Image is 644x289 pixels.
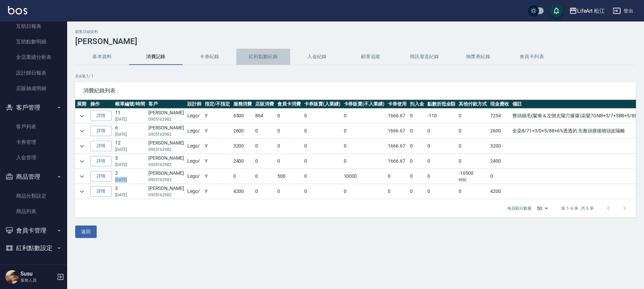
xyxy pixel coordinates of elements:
a: 商品分類設定 [3,188,64,204]
th: 會員卡消費 [276,100,303,109]
p: [DATE] [115,192,145,198]
td: [PERSON_NAME] [147,139,186,154]
td: Lego / [186,109,203,123]
a: 全店業績分析表 [3,49,64,65]
a: 互助點數明細 [3,34,64,49]
td: 0 [276,109,303,123]
th: 卡券販賣(入業績) [303,100,342,109]
td: 全染8/71+3/0+5/88+6%透透的 先敷頭膜後噴頭皮隔離 [511,124,639,138]
p: 0905162982 [148,131,184,137]
p: 0905162982 [148,177,184,183]
td: 0 [426,154,457,169]
p: 0905162982 [148,192,184,198]
th: 點數折抵金額 [426,100,457,109]
td: 6 [113,124,147,138]
td: [PERSON_NAME] [147,169,186,184]
td: 12 [113,139,147,154]
td: Y [203,169,232,184]
td: 2600 [489,124,511,138]
th: 帳單編號/時間 [113,100,147,109]
td: 0 [232,169,254,184]
td: Y [203,124,232,138]
td: 0 [254,139,276,154]
a: 入金管理 [3,150,64,165]
td: 3200 [232,139,254,154]
p: [DATE] [115,177,145,183]
td: 4200 [489,184,511,199]
p: [DATE] [115,162,145,168]
td: 0 [303,169,342,184]
td: 0 [426,169,457,184]
div: 50 [534,199,550,217]
th: 店販消費 [254,100,276,109]
td: 0 [408,109,426,123]
a: 詳情 [90,111,112,121]
button: expand row [77,126,87,136]
td: 2600 [232,124,254,138]
button: expand row [77,156,87,166]
th: 卡券使用 [386,100,408,109]
td: 0 [254,169,276,184]
td: 0 [342,154,386,169]
img: Person [5,270,19,284]
button: 顧客追蹤 [344,49,398,65]
td: 0 [254,124,276,138]
td: 2400 [232,154,254,169]
td: Lego / [186,169,203,184]
td: 0 [457,109,489,123]
td: 0 [408,124,426,138]
button: 卡券紀錄 [183,49,236,65]
td: 0 [489,169,511,184]
a: 商品列表 [3,204,64,219]
td: 0 [254,154,276,169]
a: 設計師日報表 [3,65,64,81]
td: 0 [386,184,408,199]
th: 展開 [75,100,89,109]
button: save [550,4,563,17]
td: [PERSON_NAME] [147,109,186,123]
button: expand row [77,141,87,151]
td: 0 [426,139,457,154]
td: 0 [408,154,426,169]
button: 紅利點數紀錄 [236,49,290,65]
td: 500 [276,169,303,184]
p: 0905162982 [148,162,184,168]
td: 1666.67 [386,109,408,123]
th: 操作 [89,100,113,109]
td: Y [203,154,232,169]
td: 0 [408,139,426,154]
div: LifeArt 松江 [577,7,605,15]
p: [DATE] [115,147,145,153]
td: 0 [276,184,303,199]
td: 0 [303,109,342,123]
td: 3 [113,154,147,169]
button: LifeArt 松江 [566,4,608,18]
button: 消費記錄 [129,49,183,65]
button: 基本資料 [75,49,129,65]
a: 卡券管理 [3,134,64,150]
td: 10000 [342,169,386,184]
a: 詳情 [90,141,112,151]
td: 0 [386,169,408,184]
td: 1666.67 [386,124,408,138]
td: 0 [408,184,426,199]
td: 6500 [232,109,254,123]
td: [PERSON_NAME] [147,154,186,169]
td: 0 [457,184,489,199]
td: 0 [342,124,386,138]
td: -10500 [457,169,489,184]
td: Y [203,109,232,123]
td: Lego / [186,139,203,154]
td: -110 [426,109,457,123]
th: 其他付款方式 [457,100,489,109]
td: 0 [342,184,386,199]
td: [PERSON_NAME] [147,124,186,138]
p: 轉帳 [459,177,487,183]
h3: [PERSON_NAME] [75,37,636,46]
a: 詳情 [90,186,112,197]
p: 每頁顯示數量 [507,205,532,211]
td: Y [203,139,232,154]
td: 整頭縮毛(鬢角＆左側太陽穴爆爆)染髮7GNB+5/7+5BB+5/88 [511,109,639,123]
td: [PERSON_NAME] [147,184,186,199]
button: 抽獎券紀錄 [451,49,505,65]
